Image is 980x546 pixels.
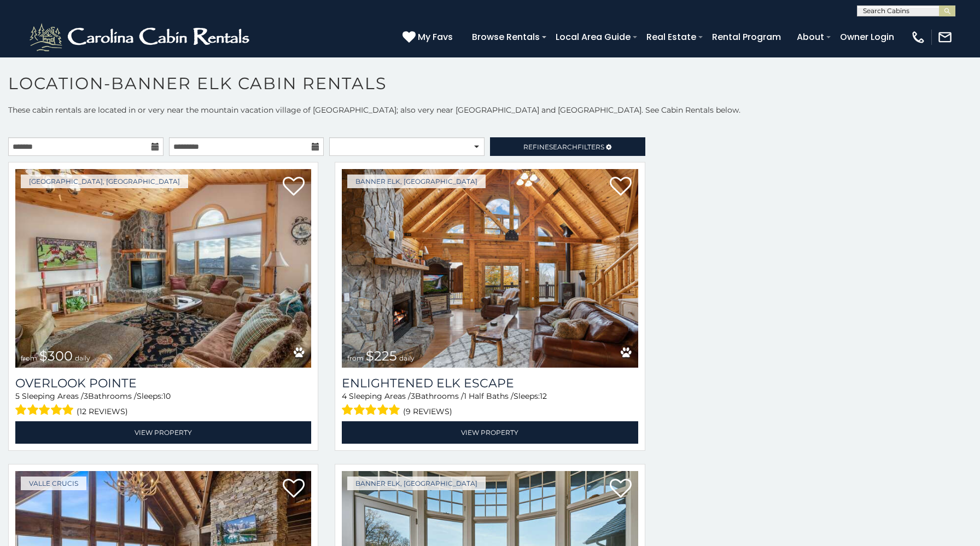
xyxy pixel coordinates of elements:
span: (9 reviews) [403,404,452,419]
a: from $300 daily [15,169,311,368]
a: Add to favorites [610,478,632,501]
span: daily [75,354,90,362]
a: View Property [342,421,638,444]
span: 3 [411,391,415,401]
a: Overlook Pointe [15,376,311,391]
a: Rental Program [707,27,786,47]
a: Valle Crucis [21,477,86,490]
span: $300 [39,348,73,364]
span: Refine Filters [523,143,604,151]
img: 1714399476_thumbnail.jpeg [342,169,638,368]
span: daily [399,354,415,362]
a: from $225 daily [342,169,638,368]
img: phone-regular-white.png [911,30,926,45]
a: Add to favorites [283,478,305,501]
span: $225 [366,348,397,364]
span: 3 [84,391,88,401]
a: Banner Elk, [GEOGRAPHIC_DATA] [347,477,486,490]
span: 1 Half Baths / [464,391,514,401]
a: Local Area Guide [550,27,636,47]
span: 12 [540,391,547,401]
a: View Property [15,421,311,444]
img: White-1-2.png [27,21,254,54]
a: Enlightened Elk Escape [342,376,638,391]
span: My Favs [418,30,453,44]
div: Sleeping Areas / Bathrooms / Sleeps: [15,391,311,419]
a: Add to favorites [283,176,305,199]
span: (12 reviews) [77,404,128,419]
span: from [347,354,364,362]
a: RefineSearchFilters [490,137,645,156]
img: mail-regular-white.png [937,30,953,45]
a: Browse Rentals [466,27,545,47]
a: My Favs [402,30,456,44]
a: Add to favorites [610,176,632,199]
span: 5 [15,391,20,401]
span: Search [549,143,577,151]
span: from [21,354,37,362]
div: Sleeping Areas / Bathrooms / Sleeps: [342,391,638,419]
a: About [791,27,830,47]
a: Banner Elk, [GEOGRAPHIC_DATA] [347,175,486,188]
a: [GEOGRAPHIC_DATA], [GEOGRAPHIC_DATA] [21,175,188,188]
span: 4 [342,391,347,401]
a: Real Estate [641,27,702,47]
img: 1714395339_thumbnail.jpeg [15,169,311,368]
span: 10 [163,391,171,401]
a: Owner Login [835,27,900,47]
